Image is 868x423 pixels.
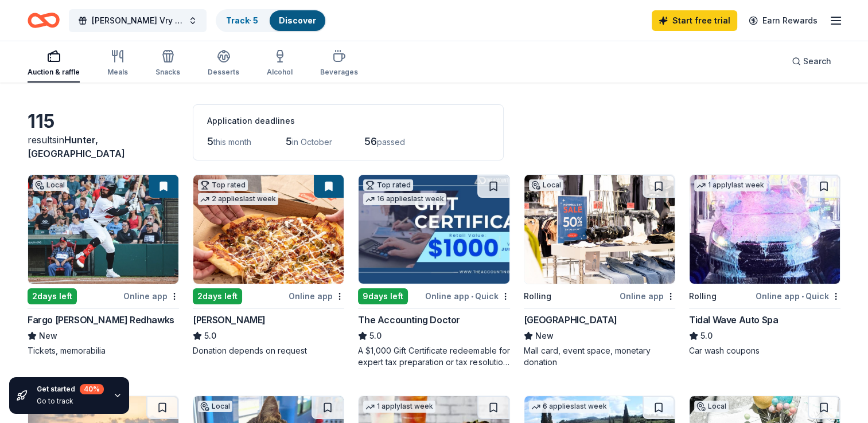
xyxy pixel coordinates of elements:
div: 115 [28,110,179,133]
button: Search [783,50,840,73]
div: Get started [37,384,104,394]
a: Home [28,7,60,34]
div: A $1,000 Gift Certificate redeemable for expert tax preparation or tax resolution services—recipi... [358,345,509,368]
div: Online app [123,289,179,303]
div: [GEOGRAPHIC_DATA] [524,313,617,327]
div: Mall card, event space, monetary donation [524,345,675,368]
div: Tickets, memorabilia [28,345,179,357]
div: Online app Quick [425,289,510,303]
div: Local [529,179,563,191]
img: Image for Tidal Wave Auto Spa [690,175,840,284]
a: Image for Tidal Wave Auto Spa1 applylast weekRollingOnline app•QuickTidal Wave Auto Spa5.0Car was... [689,174,840,357]
div: 6 applies last week [529,401,609,413]
img: Image for West Acres Mall [524,175,675,284]
div: Online app [289,289,344,303]
button: [PERSON_NAME] Vry Benefit [69,9,207,32]
div: Go to track [37,397,104,406]
div: [PERSON_NAME] [193,313,266,327]
button: Snacks [155,45,180,83]
div: Snacks [155,68,180,77]
div: Online app [620,289,675,303]
span: [PERSON_NAME] Vry Benefit [92,14,184,28]
img: Image for Casey's [193,175,344,284]
a: Image for West Acres MallLocalRollingOnline app[GEOGRAPHIC_DATA]NewMall card, event space, moneta... [524,174,675,368]
div: Car wash coupons [689,345,840,357]
div: Local [198,401,232,412]
a: Image for Casey'sTop rated2 applieslast week2days leftOnline app[PERSON_NAME]5.0Donation depends ... [193,174,344,357]
span: 5.0 [700,329,713,343]
div: Local [33,179,67,191]
a: Image for The Accounting DoctorTop rated16 applieslast week9days leftOnline app•QuickThe Accounti... [358,174,509,368]
div: 2 applies last week [198,193,278,205]
span: 56 [364,135,377,147]
span: 5.0 [369,329,382,343]
div: Auction & raffle [28,68,80,77]
div: Top rated [198,179,248,191]
a: Track· 5 [226,15,258,25]
div: 1 apply last week [363,401,435,413]
span: 5 [286,135,292,147]
span: 5.0 [204,329,216,343]
div: Tidal Wave Auto Spa [689,313,778,327]
div: Desserts [208,68,239,77]
div: 2 days left [193,288,242,304]
div: 1 apply last week [694,179,766,191]
div: 2 days left [28,288,77,304]
span: • [801,292,804,301]
span: New [535,329,554,343]
span: • [471,292,473,301]
button: Desserts [208,45,239,83]
span: in [28,134,125,159]
span: New [39,329,57,343]
div: Rolling [689,289,717,303]
div: results [28,133,179,160]
span: in October [292,137,332,147]
div: Application deadlines [207,114,489,128]
div: The Accounting Doctor [358,313,460,327]
span: passed [377,137,405,147]
div: Donation depends on request [193,345,344,357]
div: 16 applies last week [363,193,446,205]
span: this month [213,137,251,147]
div: Online app Quick [756,289,840,303]
a: Start free trial [652,10,737,31]
div: Beverages [320,68,358,77]
span: 5 [207,135,213,147]
button: Beverages [320,45,358,83]
a: Earn Rewards [742,10,824,31]
span: Hunter, [GEOGRAPHIC_DATA] [28,134,125,159]
a: Discover [279,15,316,25]
div: Local [694,401,729,412]
img: Image for The Accounting Doctor [359,175,509,284]
button: Meals [107,45,128,83]
div: Alcohol [267,68,293,77]
button: Auction & raffle [28,45,80,83]
div: Top rated [363,179,413,191]
img: Image for Fargo Moorhead Redhawks [28,175,178,284]
span: Search [803,54,831,68]
div: Rolling [524,289,551,303]
a: Image for Fargo Moorhead RedhawksLocal2days leftOnline appFargo [PERSON_NAME] RedhawksNewTickets,... [28,174,179,357]
div: 40 % [80,384,104,394]
button: Alcohol [267,45,293,83]
div: Meals [107,68,128,77]
div: 9 days left [358,288,408,304]
button: Track· 5Discover [216,9,326,32]
div: Fargo [PERSON_NAME] Redhawks [28,313,174,327]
